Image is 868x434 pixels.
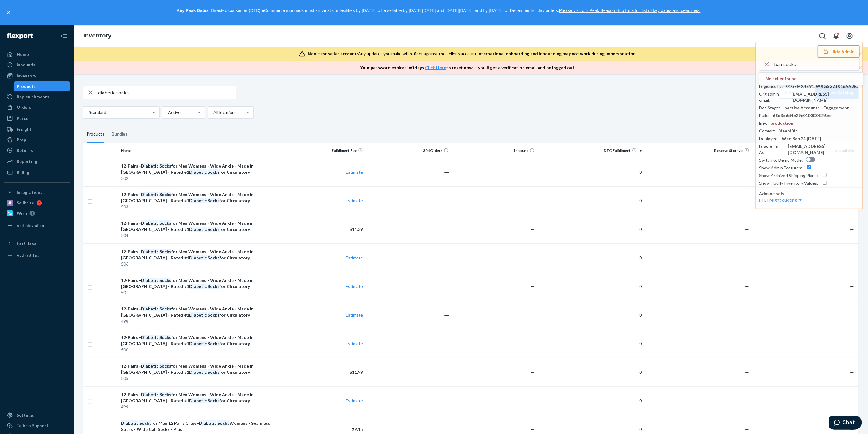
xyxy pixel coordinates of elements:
[17,210,27,216] div: Wish
[745,255,749,260] span: —
[6,9,12,15] button: close,
[15,6,862,16] p: : Direct-to-consumer (DTC) eCommerce inbounds must arrive at our facilities by [DATE] to be sella...
[745,312,749,318] span: —
[17,126,32,132] div: Freight
[141,335,158,340] em: Diabetic
[792,91,860,103] div: [EMAIL_ADDRESS][DOMAIN_NAME]
[17,147,33,153] div: Returns
[759,136,779,142] div: Deployed :
[121,249,277,261] div: 12-Pairs - for Men Womens - Wide Ankle - Made in [GEOGRAPHIC_DATA] - Rated #1 for Circulatory
[759,157,803,163] div: Switch to Demo Mode :
[531,255,535,260] span: —
[213,109,213,116] input: All locations
[308,51,358,56] span: Non-test seller account:
[4,145,70,155] a: Returns
[765,76,797,82] strong: No seller found
[141,278,158,283] em: Diabetic
[346,169,363,175] a: Estimate
[4,251,70,260] a: Add Fast Tag
[189,312,207,318] em: Diabetic
[644,143,751,158] th: Reserve Storage
[4,71,70,81] a: Inventory
[141,192,158,197] em: Diabetic
[17,253,39,258] div: Add Fast Tag
[774,58,859,70] input: Search or paste seller ID
[308,51,636,57] div: Any updates you make will reflect against the seller's account.
[159,220,171,226] em: Socks
[745,227,749,232] span: —
[4,187,70,197] button: Integrations
[4,135,70,145] a: Prep
[346,398,363,403] a: Estimate
[850,341,854,346] span: —
[537,272,644,301] td: 0
[17,240,36,246] div: Fast Tags
[759,197,803,203] a: FTL Freight quoting
[121,375,277,381] div: 505
[141,363,158,369] em: Diabetic
[121,306,277,318] div: 12-Pairs - for Men Womens - Wide Ankle - Made in [GEOGRAPHIC_DATA] - Rated #1 for Circulatory
[4,208,70,218] a: Wish
[159,363,171,369] em: Socks
[208,255,220,260] em: Socks
[167,109,168,116] input: Active
[159,163,171,168] em: Socks
[199,420,216,426] em: Diabetic
[189,198,207,203] em: Diabetic
[17,412,34,418] div: Settings
[58,30,70,42] button: Close Navigation
[759,83,783,89] div: Logistics ID :
[17,104,31,110] div: Orders
[759,112,770,119] div: Build :
[759,143,785,156] div: Logged In As :
[84,32,111,39] a: Inventory
[759,165,802,171] div: Show Admin Features :
[17,158,37,164] div: Reporting
[17,169,29,176] div: Billing
[4,168,70,177] a: Billing
[829,416,862,431] iframe: Opens a widget where you can chat to one of our agents
[208,369,220,375] em: Socks
[141,249,158,254] em: Diabetic
[365,272,451,301] td: ―
[745,284,749,289] span: —
[208,341,220,346] em: Socks
[189,341,207,346] em: Diabetic
[159,192,171,197] em: Socks
[141,163,158,168] em: Diabetic
[208,312,220,318] em: Socks
[759,128,775,134] div: Commit :
[119,143,279,158] th: Name
[350,369,363,375] span: $11.99
[816,30,829,42] button: Open Search Box
[346,284,363,289] a: Estimate
[346,341,363,346] a: Estimate
[217,420,229,426] em: Socks
[537,143,644,158] th: DTC Fulfillment
[782,136,821,142] div: Wed Sep 24 [DATE]
[17,73,36,79] div: Inventory
[121,363,277,375] div: 12-Pairs - for Men Womens - Wide Ankle - Made in [GEOGRAPHIC_DATA] - Rated #1 for Circulatory
[365,301,451,329] td: ―
[17,51,29,57] div: Home
[770,120,793,126] div: production
[7,33,33,39] img: Flexport logo
[177,8,208,13] strong: Key Peak Dates
[850,398,854,403] span: —
[98,86,236,99] input: Search inventory by name or sku
[121,318,277,324] div: 498
[189,369,207,375] em: Diabetic
[4,60,70,70] a: Inbounds
[745,198,749,203] span: —
[346,312,363,318] a: Estimate
[365,387,451,415] td: ―
[159,392,171,397] em: Socks
[121,420,138,426] em: Diabetic
[537,329,644,358] td: 0
[850,227,854,232] span: —
[773,112,831,119] div: 68d3d6d4e29c01000842f6ee
[783,105,849,111] div: Inactive Accounts - Engagement
[17,94,49,100] div: Replenishments
[79,27,116,45] ol: breadcrumbs
[830,30,842,42] button: Open notifications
